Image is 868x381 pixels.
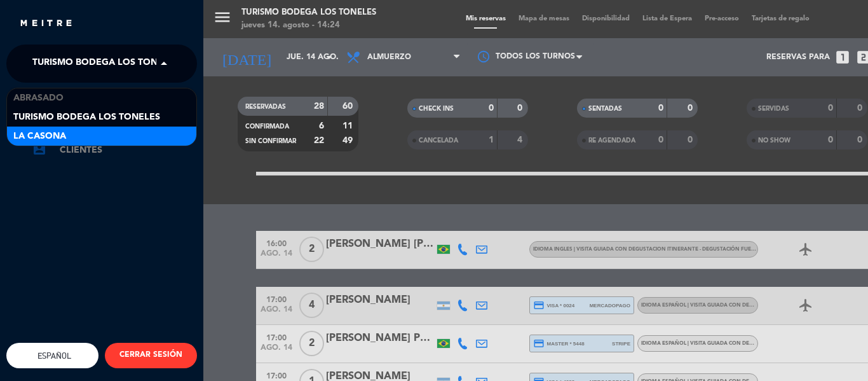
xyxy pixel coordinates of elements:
a: account_boxClientes [32,142,197,158]
span: Turismo Bodega Los Toneles [32,50,179,77]
span: Turismo Bodega Los Toneles [13,110,160,125]
span: Abrasado [13,91,64,106]
img: MEITRE [19,19,73,29]
span: La Casona [13,129,66,144]
i: account_box [32,141,47,156]
button: CERRAR SESIÓN [105,343,197,368]
span: Español [34,351,71,361]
